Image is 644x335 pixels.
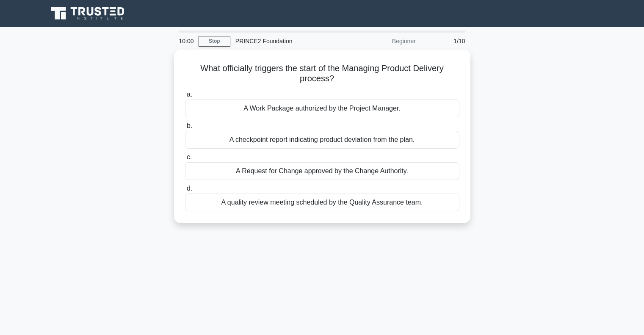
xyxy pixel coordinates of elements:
[185,162,459,180] div: A Request for Change approved by the Change Authority.
[185,100,459,117] div: A Work Package authorized by the Project Manager.
[187,153,192,161] span: c.
[184,63,460,84] h5: What officially triggers the start of the Managing Product Delivery process?
[185,194,459,211] div: A quality review meeting scheduled by the Quality Assurance team.
[230,33,347,50] div: PRINCE2 Foundation
[347,33,421,50] div: Beginner
[199,36,230,47] a: Stop
[421,33,470,50] div: 1/10
[185,131,459,149] div: A checkpoint report indicating product deviation from the plan.
[187,91,192,98] span: a.
[187,122,192,129] span: b.
[187,185,192,192] span: d.
[174,33,199,50] div: 10:00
